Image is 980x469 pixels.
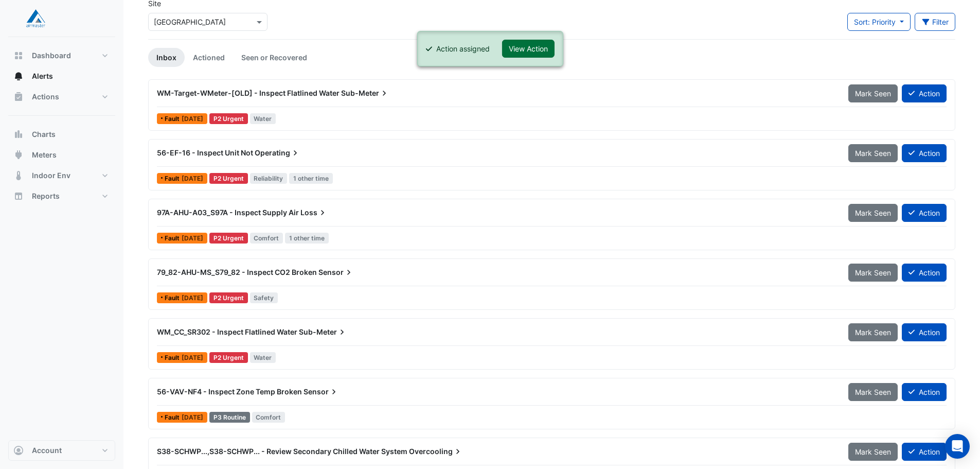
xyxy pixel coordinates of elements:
[855,388,891,396] span: Mark Seen
[209,292,248,303] div: P2 Urgent
[300,207,328,218] span: Loss
[855,89,891,98] span: Mark Seen
[209,412,250,423] div: P3 Routine
[848,383,898,401] button: Mark Seen
[148,48,185,67] a: Inbox
[13,191,24,201] app-icon: Reports
[209,233,248,244] div: P2 Urgent
[157,447,407,456] span: S38-SCHWP...,S38-SCHWP... - Review Secondary Chilled Water System
[209,113,248,124] div: P2 Urgent
[13,129,24,140] app-icon: Charts
[855,447,891,456] span: Mark Seen
[318,267,354,277] span: Sensor
[182,175,203,182] span: Tue 26-Aug-2025 09:11 AEST
[182,115,203,123] span: Fri 29-Aug-2025 14:04 AEST
[304,387,339,397] span: Sensor
[157,208,299,217] span: 97A-AHU-A03_S97A - Inspect Supply Air
[289,173,333,184] span: 1 other time
[848,84,898,102] button: Mark Seen
[902,144,947,162] button: Action
[182,234,203,242] span: Thu 21-Aug-2025 11:13 AEST
[8,165,115,186] button: Indoor Env
[848,204,898,222] button: Mark Seen
[182,294,203,302] span: Thu 19-Jun-2025 11:31 AEST
[13,50,24,61] app-icon: Dashboard
[8,66,115,86] button: Alerts
[182,413,203,421] span: Wed 27-Aug-2025 16:14 AEST
[13,170,24,181] app-icon: Indoor Env
[32,92,59,102] span: Actions
[855,328,891,337] span: Mark Seen
[855,149,891,158] span: Mark Seen
[185,48,233,67] a: Actioned
[436,43,490,54] div: Action assigned
[157,327,297,336] span: WM_CC_SR302 - Inspect Flatlined Water
[855,209,891,217] span: Mark Seen
[32,50,71,61] span: Dashboard
[13,150,24,160] app-icon: Meters
[157,148,253,157] span: 56-EF-16 - Inspect Unit Not
[409,446,463,457] span: Overcooling
[250,113,276,124] span: Water
[255,148,300,158] span: Operating
[250,292,278,303] span: Safety
[12,8,59,29] img: Company Logo
[902,84,947,102] button: Action
[165,176,182,182] span: Fault
[855,268,891,277] span: Mark Seen
[157,387,302,396] span: 56-VAV-NF4 - Inspect Zone Temp Broken
[8,145,115,165] button: Meters
[165,235,182,241] span: Fault
[32,445,62,456] span: Account
[233,48,315,67] a: Seen or Recovered
[32,150,57,160] span: Meters
[848,144,898,162] button: Mark Seen
[902,383,947,401] button: Action
[32,170,70,181] span: Indoor Env
[165,116,182,122] span: Fault
[299,327,347,337] span: Sub-Meter
[502,40,555,58] button: View Action
[13,92,24,102] app-icon: Actions
[165,295,182,301] span: Fault
[209,173,248,184] div: P2 Urgent
[32,129,56,140] span: Charts
[157,268,317,276] span: 79_82-AHU-MS_S79_82 - Inspect CO2 Broken
[13,71,24,81] app-icon: Alerts
[915,13,956,31] button: Filter
[209,352,248,363] div: P2 Urgent
[902,323,947,341] button: Action
[945,434,970,459] div: Open Intercom Messenger
[848,323,898,341] button: Mark Seen
[157,89,340,97] span: WM-Target-WMeter-[OLD] - Inspect Flatlined Water
[902,264,947,282] button: Action
[8,186,115,206] button: Reports
[8,440,115,461] button: Account
[252,412,286,423] span: Comfort
[902,443,947,461] button: Action
[32,71,53,81] span: Alerts
[250,352,276,363] span: Water
[854,18,896,26] span: Sort: Priority
[285,233,329,244] span: 1 other time
[848,443,898,461] button: Mark Seen
[341,88,389,98] span: Sub-Meter
[8,124,115,145] button: Charts
[32,191,60,201] span: Reports
[847,13,911,31] button: Sort: Priority
[250,173,288,184] span: Reliability
[902,204,947,222] button: Action
[250,233,283,244] span: Comfort
[8,86,115,107] button: Actions
[165,414,182,421] span: Fault
[165,355,182,361] span: Fault
[182,354,203,361] span: Fri 06-Dec-2024 08:00 AEDT
[848,264,898,282] button: Mark Seen
[8,45,115,66] button: Dashboard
